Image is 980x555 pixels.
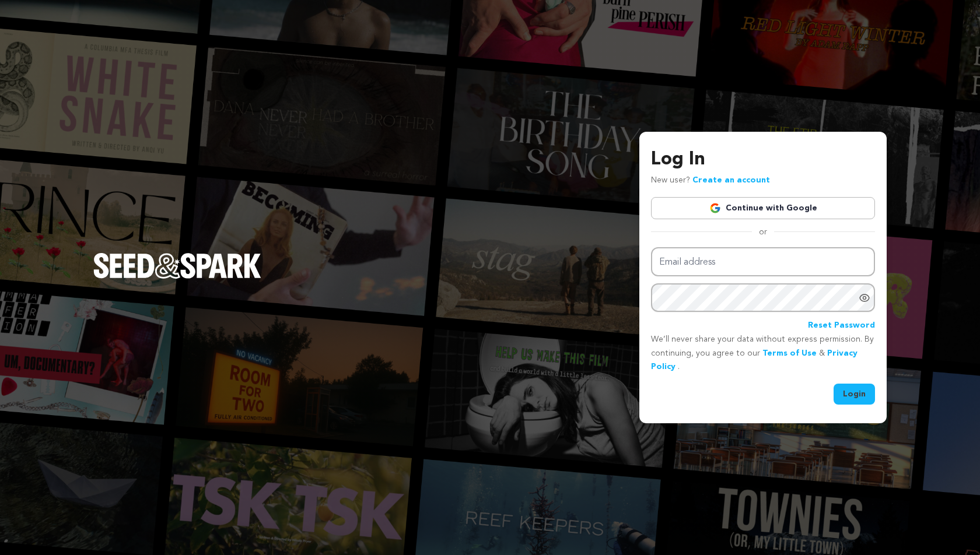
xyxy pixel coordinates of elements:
[651,333,875,374] p: We’ll never share your data without express permission. By continuing, you agree to our & .
[651,197,875,219] a: Continue with Google
[651,247,875,277] input: Email address
[859,292,870,304] a: Show password as plain text. Warning: this will display your password on the screen.
[808,319,875,333] a: Reset Password
[93,253,261,302] a: Seed&Spark Homepage
[834,384,875,405] button: Login
[651,174,770,188] p: New user?
[93,253,261,279] img: Seed&Spark Logo
[692,176,770,184] a: Create an account
[752,226,774,238] span: or
[651,146,875,174] h3: Log In
[709,202,721,214] img: Google logo
[762,349,817,357] a: Terms of Use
